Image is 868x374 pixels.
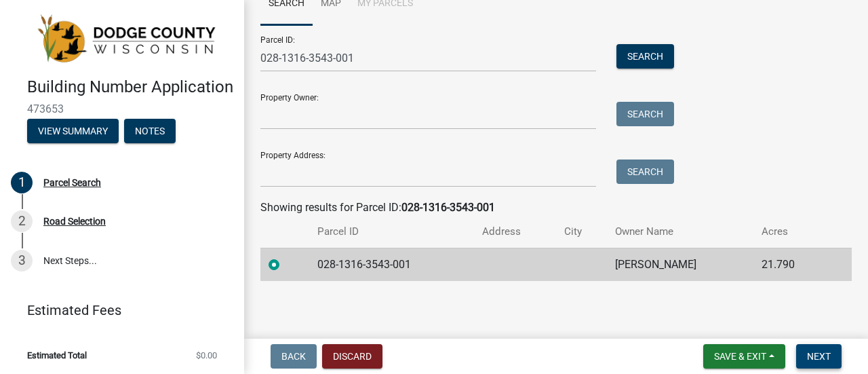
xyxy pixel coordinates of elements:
[753,248,827,281] td: 21.790
[196,351,217,360] span: $0.00
[607,248,753,281] td: [PERSON_NAME]
[271,344,317,369] button: Back
[322,344,382,369] button: Discard
[309,248,474,281] td: 028-1316-3543-001
[807,351,831,362] span: Next
[309,216,474,248] th: Parcel ID
[27,14,222,63] img: Dodge County, Wisconsin
[260,200,852,216] div: Showing results for Parcel ID:
[27,126,119,137] wm-modal-confirm: Summary
[281,351,306,362] span: Back
[27,77,233,97] h4: Building Number Application
[27,119,119,143] button: View Summary
[43,217,106,226] div: Road Selection
[616,160,674,184] button: Search
[556,216,607,248] th: City
[11,210,33,232] div: 2
[27,351,87,360] span: Estimated Total
[703,344,785,369] button: Save & Exit
[27,102,217,115] span: 473653
[616,44,674,69] button: Search
[616,102,674,126] button: Search
[124,119,176,143] button: Notes
[11,172,33,193] div: 1
[11,250,33,272] div: 3
[124,126,176,137] wm-modal-confirm: Notes
[474,216,556,248] th: Address
[401,201,495,214] strong: 028-1316-3543-001
[11,297,222,324] a: Estimated Fees
[43,178,101,187] div: Parcel Search
[714,351,766,362] span: Save & Exit
[796,344,842,369] button: Next
[607,216,753,248] th: Owner Name
[753,216,827,248] th: Acres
